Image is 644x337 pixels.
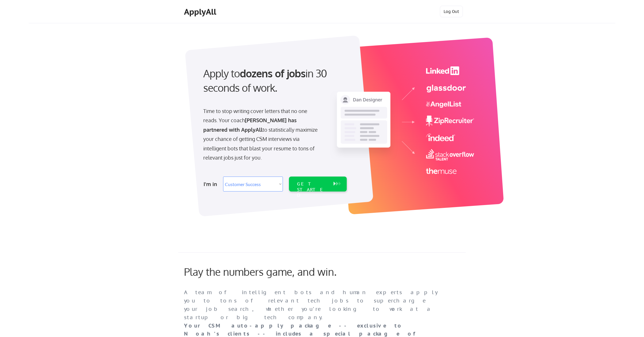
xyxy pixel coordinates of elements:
div: Time to stop writing cover letters that no one reads. Your coach to statistically maximize your c... [203,106,321,162]
button: Log Out [440,6,463,17]
div: GET STARTED [297,181,328,198]
div: Apply to in 30 seconds of work. [203,66,344,95]
strong: [PERSON_NAME] has partnered with ApplyAll [203,117,298,133]
div: I'm in [204,179,220,189]
div: Play the numbers game, and win. [184,265,362,278]
div: ApplyAll [184,7,218,17]
strong: dozens of jobs [240,67,305,80]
